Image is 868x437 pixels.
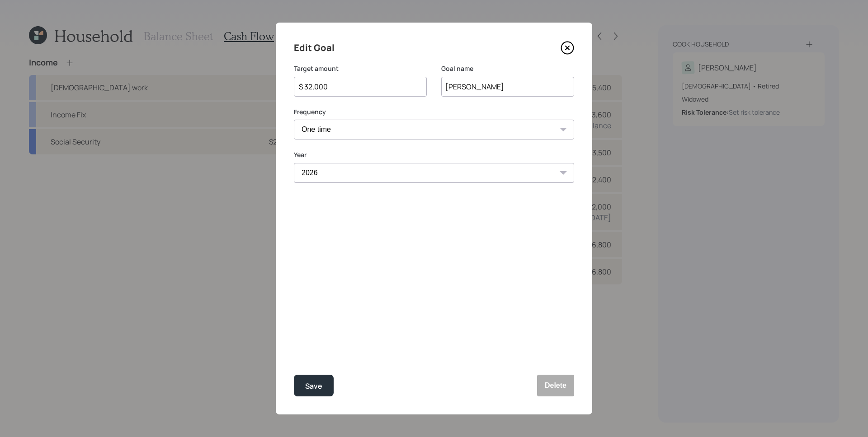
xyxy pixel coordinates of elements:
[305,380,322,392] div: Save
[294,64,427,73] label: Target amount
[441,64,574,73] label: Goal name
[294,375,334,396] button: Save
[294,150,574,159] label: Year
[294,107,574,116] label: Frequency
[294,41,335,55] h4: Edit Goal
[537,375,574,396] button: Delete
